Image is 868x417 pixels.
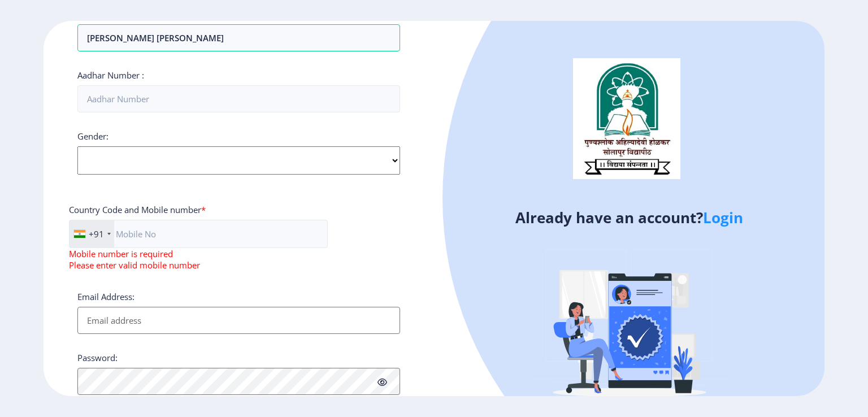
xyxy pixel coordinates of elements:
label: Password: [77,352,118,363]
label: Country Code and Mobile number [69,204,206,215]
a: Login [703,207,743,228]
label: Gender: [77,131,108,142]
input: Mobile No [69,220,328,248]
input: Full Name [77,24,400,51]
input: Email address [77,307,400,334]
label: Email Address: [77,291,134,302]
h4: Already have an account? [442,208,816,227]
div: +91 [89,228,104,240]
span: Mobile number is required [69,248,173,259]
img: logo [573,58,680,179]
div: India (भारत): +91 [70,220,114,247]
span: Please enter valid mobile number [69,259,200,271]
input: Aadhar Number [77,85,400,112]
label: Aadhar Number : [77,69,144,81]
